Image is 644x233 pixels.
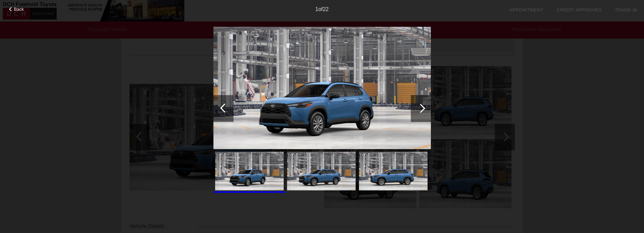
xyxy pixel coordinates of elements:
[615,7,637,12] a: Trade-In
[323,6,329,12] span: 22
[215,152,284,190] img: 0e62c271e6ff31e63df8dbebf6123ff9.png
[557,7,602,12] a: Credit Approved
[315,6,318,12] span: 1
[509,7,543,12] a: Appointment
[359,152,428,190] img: 62fe4f15e238323d98605acb1d3719e8.png
[213,26,431,149] img: 0e62c271e6ff31e63df8dbebf6123ff9.png
[14,7,24,12] span: Back
[287,152,356,190] img: 63f38d73bf95aed1fceadf93d5c6fd80.png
